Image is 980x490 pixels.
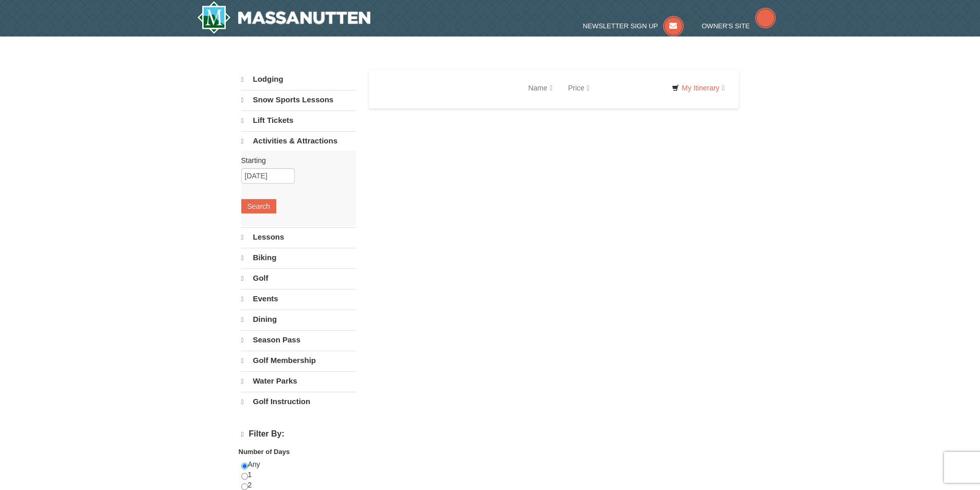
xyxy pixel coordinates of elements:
[702,22,750,30] span: Owner's Site
[241,310,356,329] a: Dining
[241,111,356,130] a: Lift Tickets
[702,22,776,30] a: Owner's Site
[241,155,348,166] label: Starting
[197,1,371,34] a: Massanutten Resort
[241,131,356,151] a: Activities & Attractions
[241,227,356,247] a: Lessons
[241,371,356,391] a: Water Parks
[241,199,276,213] button: Search
[241,330,356,350] a: Season Pass
[241,248,356,267] a: Biking
[241,429,356,439] h4: Filter By:
[560,78,597,98] a: Price
[583,22,684,30] a: Newsletter Sign Up
[239,448,290,456] strong: Number of Days
[197,1,371,34] img: Massanutten Resort Logo
[241,90,356,110] a: Snow Sports Lessons
[241,351,356,370] a: Golf Membership
[241,70,356,89] a: Lodging
[583,22,658,30] span: Newsletter Sign Up
[521,78,560,98] a: Name
[241,289,356,308] a: Events
[665,80,731,96] a: My Itinerary
[241,268,356,288] a: Golf
[241,392,356,411] a: Golf Instruction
